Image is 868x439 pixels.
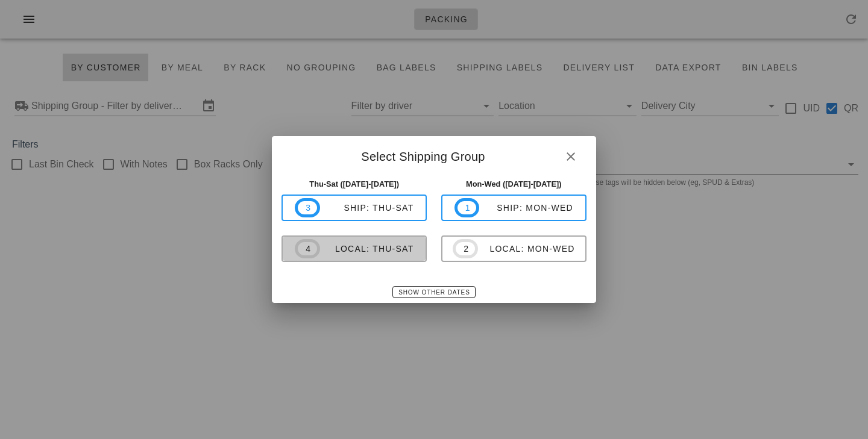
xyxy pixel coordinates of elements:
[398,289,470,296] span: Show Other Dates
[320,244,414,254] div: local: Thu-Sat
[281,195,427,221] button: 3ship: Thu-Sat
[305,201,310,214] span: 3
[305,242,310,255] span: 4
[479,203,573,213] div: ship: Mon-Wed
[441,195,587,221] button: 1ship: Mon-Wed
[309,179,399,188] strong: Thu-Sat ([DATE]-[DATE])
[465,201,470,214] span: 1
[320,203,414,213] div: ship: Thu-Sat
[463,242,468,255] span: 2
[281,235,427,262] button: 4local: Thu-Sat
[478,244,575,254] div: local: Mon-Wed
[272,136,596,173] div: Select Shipping Group
[441,235,587,262] button: 2local: Mon-Wed
[392,286,475,298] button: Show Other Dates
[466,179,562,188] strong: Mon-Wed ([DATE]-[DATE])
